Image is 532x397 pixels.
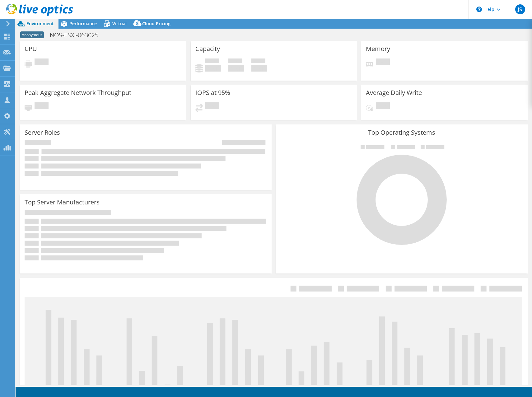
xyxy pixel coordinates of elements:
[47,32,108,39] h1: NOS-ESXi-063025
[366,45,390,52] h3: Memory
[35,58,49,67] span: Pending
[25,45,37,52] h3: CPU
[205,58,219,65] span: Used
[195,89,230,96] h3: IOPS at 95%
[251,65,267,72] h4: 0 GiB
[142,21,170,26] span: Cloud Pricing
[281,129,523,136] h3: Top Operating Systems
[366,89,422,96] h3: Average Daily Write
[376,102,390,111] span: Pending
[515,4,525,14] span: JS
[228,65,244,72] h4: 0 GiB
[25,129,60,136] h3: Server Roles
[205,65,221,72] h4: 0 GiB
[112,21,127,26] span: Virtual
[20,31,44,38] span: Anonymous
[69,21,97,26] span: Performance
[25,89,131,96] h3: Peak Aggregate Network Throughput
[195,45,220,52] h3: Capacity
[476,7,482,12] svg: \n
[26,21,54,26] span: Environment
[25,199,100,206] h3: Top Server Manufacturers
[251,58,265,65] span: Total
[35,102,49,111] span: Pending
[228,58,242,65] span: Free
[376,58,390,67] span: Pending
[205,102,219,111] span: Pending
